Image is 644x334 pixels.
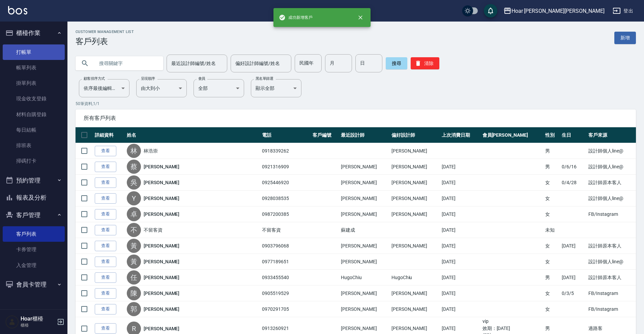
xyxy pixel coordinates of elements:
[339,270,389,286] td: HugoChiu
[260,191,311,206] td: 0928038535
[339,301,389,317] td: [PERSON_NAME]
[95,225,116,235] a: 查看
[95,177,116,188] a: 查看
[339,159,389,175] td: [PERSON_NAME]
[251,79,301,97] div: 顯示全部
[144,306,179,312] a: [PERSON_NAME]
[21,322,55,328] p: 櫃檯
[95,146,116,156] a: 查看
[95,323,116,334] a: 查看
[127,286,141,300] div: 陳
[544,191,560,206] td: 女
[339,238,389,254] td: [PERSON_NAME]
[141,76,155,81] label: 呈現順序
[560,286,587,301] td: 0/3/5
[3,44,65,60] a: 打帳單
[79,79,129,97] div: 依序最後編輯時間
[390,206,440,222] td: [PERSON_NAME]
[136,79,187,97] div: 由大到小
[440,222,480,238] td: [DATE]
[144,211,179,218] a: [PERSON_NAME]
[440,191,480,206] td: [DATE]
[339,286,389,301] td: [PERSON_NAME]
[440,238,480,254] td: [DATE]
[544,254,560,270] td: 女
[353,10,368,25] button: close
[440,301,480,317] td: [DATE]
[481,127,544,143] th: 會員[PERSON_NAME]
[411,57,439,69] button: 清除
[544,206,560,222] td: 女
[3,206,65,224] button: 客戶管理
[390,143,440,159] td: [PERSON_NAME]
[95,193,116,204] a: 查看
[144,290,179,297] a: [PERSON_NAME]
[127,255,141,269] div: 黃
[587,206,636,222] td: FB/Instagram
[260,254,311,270] td: 0977189651
[95,257,116,267] a: 查看
[144,195,179,202] a: [PERSON_NAME]
[144,147,158,154] a: 林浩崇
[127,160,141,174] div: 蔡
[94,54,158,72] input: 搜尋關鍵字
[440,270,480,286] td: [DATE]
[144,179,179,186] a: [PERSON_NAME]
[95,241,116,251] a: 查看
[390,238,440,254] td: [PERSON_NAME]
[95,272,116,283] a: 查看
[21,315,55,322] h5: Hoar櫃檯
[440,206,480,222] td: [DATE]
[3,189,65,206] button: 報表及分析
[3,153,65,169] a: 掃碼打卡
[144,325,179,332] a: [PERSON_NAME]
[260,286,311,301] td: 0905519529
[339,254,389,270] td: [PERSON_NAME]
[610,5,636,17] button: 登出
[127,223,141,237] div: 不
[256,76,273,81] label: 黑名單篩選
[127,144,141,158] div: 林
[560,238,587,254] td: [DATE]
[260,175,311,191] td: 0925446920
[95,162,116,172] a: 查看
[614,32,636,44] a: 新增
[127,302,141,316] div: 郭
[390,127,440,143] th: 偏好設計師
[544,222,560,238] td: 未知
[127,191,141,205] div: Y
[279,14,313,21] span: 成功新增客戶
[482,318,542,325] ul: vip
[587,286,636,301] td: FB/Instagram
[194,79,244,97] div: 全部
[440,175,480,191] td: [DATE]
[95,288,116,299] a: 查看
[560,127,587,143] th: 生日
[440,127,480,143] th: 上次消費日期
[3,24,65,42] button: 櫃檯作業
[3,226,65,242] a: 客戶列表
[339,222,389,238] td: 蘇建成
[3,75,65,91] a: 掛單列表
[544,159,560,175] td: 男
[76,37,134,46] h3: 客戶列表
[76,30,134,34] h2: Customer Management List
[386,57,407,69] button: 搜尋
[144,242,179,249] a: [PERSON_NAME]
[560,270,587,286] td: [DATE]
[3,122,65,138] a: 每日結帳
[3,172,65,189] button: 預約管理
[440,254,480,270] td: [DATE]
[390,159,440,175] td: [PERSON_NAME]
[587,254,636,270] td: 設計師個人line@
[260,238,311,254] td: 0903796068
[501,4,607,18] button: Hoar [PERSON_NAME][PERSON_NAME]
[144,274,179,281] a: [PERSON_NAME]
[5,315,19,329] img: Person
[144,258,179,265] a: [PERSON_NAME]
[544,127,560,143] th: 性別
[3,242,65,257] a: 卡券管理
[3,60,65,75] a: 帳單列表
[260,159,311,175] td: 0921316909
[544,175,560,191] td: 女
